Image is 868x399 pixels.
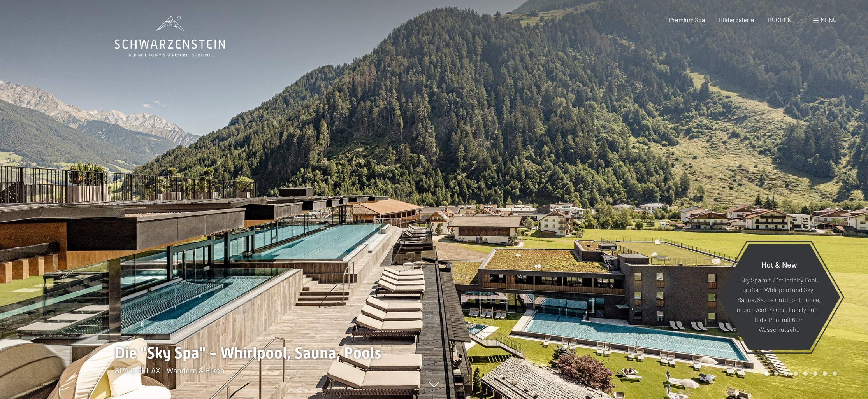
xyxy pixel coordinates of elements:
[774,371,778,376] div: Carousel Page 2
[823,371,827,376] div: Carousel Page 7
[669,16,705,23] a: Premium Spa
[717,243,841,350] a: Hot & New Sky Spa mit 23m Infinity Pool, großem Whirlpool und Sky-Sauna, Sauna Outdoor Lounge, ne...
[794,371,798,376] div: Carousel Page 4
[821,16,837,23] span: Menü
[764,371,769,376] div: Carousel Page 1 (Current Slide)
[761,259,797,269] span: Hot & New
[784,371,788,376] div: Carousel Page 3
[833,371,837,376] div: Carousel Page 8
[762,371,837,376] div: Carousel Pagination
[813,371,817,376] div: Carousel Page 6
[719,16,754,23] a: Bildergalerie
[803,371,808,376] div: Carousel Page 5
[737,275,821,334] p: Sky Spa mit 23m Infinity Pool, großem Whirlpool und Sky-Sauna, Sauna Outdoor Lounge, neue Event-S...
[768,16,792,23] a: BUCHEN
